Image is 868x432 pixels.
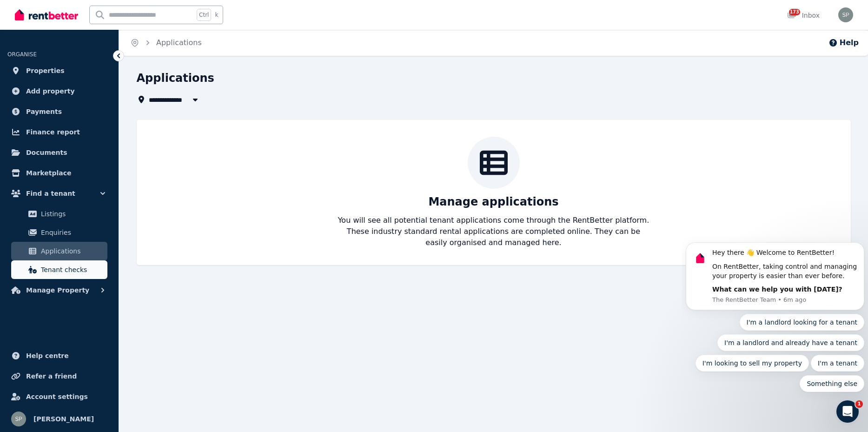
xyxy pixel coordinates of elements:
[119,30,213,56] nav: Breadcrumb
[26,371,77,382] span: Refer a friend
[7,184,111,203] button: Find a tenant
[828,37,859,48] button: Help
[26,106,62,117] span: Payments
[7,61,111,80] a: Properties
[26,285,89,296] span: Manage Property
[838,7,853,22] img: Shirley Pande
[26,391,88,402] span: Account settings
[11,242,107,260] a: Applications
[41,227,104,238] span: Enquiries
[26,65,65,76] span: Properties
[26,126,80,138] span: Finance report
[836,400,859,423] iframe: Intercom live chat
[41,264,104,275] span: Tenant checks
[428,194,558,209] p: Manage applications
[33,413,94,425] span: [PERSON_NAME]
[11,223,107,242] a: Enquiries
[197,9,211,21] span: Ctrl
[787,11,820,20] div: Inbox
[26,86,75,97] span: Add property
[7,102,111,121] a: Payments
[7,51,37,58] span: ORGANISE
[7,123,111,141] a: Finance report
[855,400,863,408] span: 1
[7,387,111,406] a: Account settings
[11,260,107,279] a: Tenant checks
[7,82,111,100] a: Add property
[26,188,75,199] span: Find a tenant
[7,143,111,162] a: Documents
[15,8,78,22] img: RentBetter
[682,150,868,407] iframe: Intercom notifications message
[156,38,202,47] a: Applications
[137,71,214,86] h1: Applications
[26,147,67,158] span: Documents
[26,350,69,361] span: Help centre
[789,9,800,15] span: 173
[7,367,111,385] a: Refer a friend
[215,11,218,19] span: k
[41,208,104,219] span: Listings
[11,205,107,223] a: Listings
[7,164,111,182] a: Marketplace
[338,215,650,248] p: You will see all potential tenant applications come through the RentBetter platform. These indust...
[7,281,111,299] button: Manage Property
[7,346,111,365] a: Help centre
[41,246,104,257] span: Applications
[11,412,26,426] img: Shirley Pande
[26,167,71,179] span: Marketplace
